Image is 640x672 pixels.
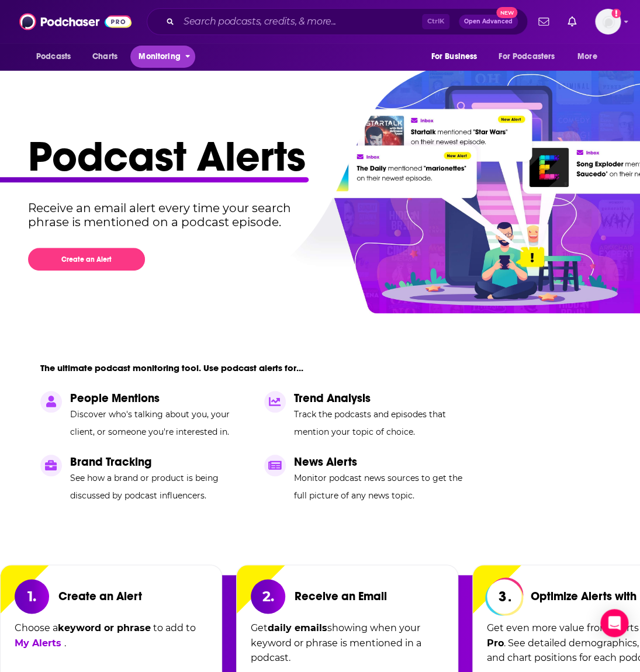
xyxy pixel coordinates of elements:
[28,248,145,271] button: Create an Alert
[294,455,474,469] p: News Alerts
[130,46,195,68] button: open menu
[70,469,250,504] p: See how a brand or product is being discussed by podcast influencers.
[70,406,250,441] p: Discover who's talking about you, your client, or someone you're interested in.
[15,621,207,671] p: Choose a to add to .
[595,9,621,34] img: User Profile
[595,9,621,34] span: Logged in as bkmartin
[251,621,444,671] p: Get showing when your keyword or phrase is mentioned in a podcast.
[147,8,528,35] div: Search podcasts, credits, & more...
[294,391,474,406] p: Trend Analysis
[577,49,597,65] span: More
[294,469,474,504] p: Monitor podcast news sources to get the full picture of any news topic.
[179,12,422,31] input: Search podcasts, credits, & more...
[36,49,71,65] span: Podcasts
[268,622,327,633] strong: daily emails
[431,49,477,65] span: For Business
[294,406,474,441] p: Track the podcasts and episodes that mention your topic of choice.
[563,12,581,32] a: Show notifications dropdown
[251,579,285,614] section: 2.
[487,638,504,649] a: Pro
[459,15,518,29] button: Open AdvancedNew
[58,622,151,633] strong: keyword or phrase
[15,638,64,649] a: My Alerts
[496,7,517,18] span: New
[422,14,449,29] span: Ctrl K
[28,201,313,229] p: Receive an email alert every time your search phrase is mentioned on a podcast episode.
[92,49,117,65] span: Charts
[423,46,492,68] button: open menu
[464,19,513,25] span: Open Advanced
[70,455,250,469] p: Brand Tracking
[85,46,124,68] a: Charts
[70,391,250,406] p: People Mentions
[600,609,628,637] div: Open Intercom Messenger
[28,131,603,182] h1: Podcast Alerts
[295,589,387,604] p: Receive an Email
[15,579,49,614] section: 1.
[611,9,621,18] svg: Add a profile image
[569,46,612,68] button: open menu
[28,46,86,68] button: open menu
[499,49,555,65] span: For Podcasters
[58,589,142,604] p: Create an Alert
[487,579,521,614] span: 3.
[139,49,180,65] span: Monitoring
[595,9,621,34] button: Show profile menu
[40,362,303,373] p: The ultimate podcast monitoring tool. Use podcast alerts for...
[534,12,553,32] a: Show notifications dropdown
[491,46,572,68] button: open menu
[19,11,132,33] img: Podchaser - Follow, Share and Rate Podcasts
